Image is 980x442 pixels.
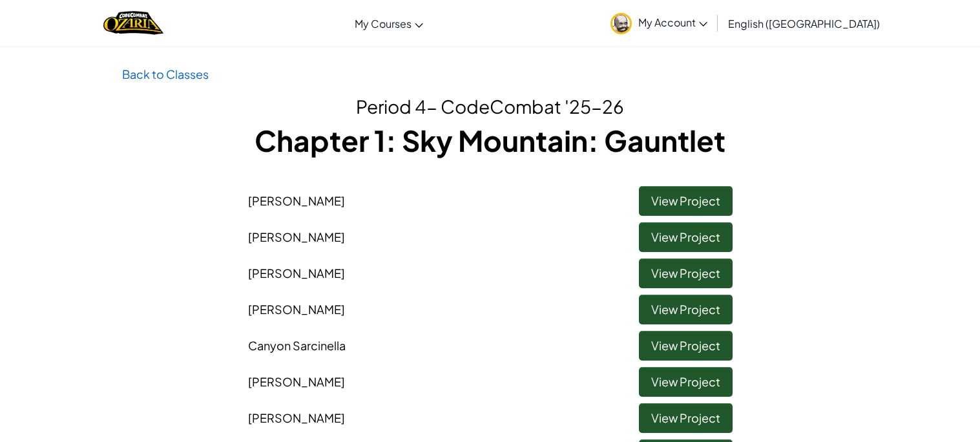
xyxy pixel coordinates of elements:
[122,67,209,81] a: Back to Classes
[248,302,345,317] span: [PERSON_NAME]
[722,6,886,41] a: English ([GEOGRAPHIC_DATA])
[348,6,430,41] a: My Courses
[639,367,733,397] a: View Project
[639,295,733,324] a: View Project
[639,186,733,216] a: View Project
[122,93,859,120] h2: Period 4- CodeCombat '25-26
[248,266,345,280] span: [PERSON_NAME]
[248,338,346,353] span: Canyon Sarcinella
[355,17,412,30] span: My Courses
[610,13,632,34] img: avatar
[103,10,163,36] a: Ozaria by CodeCombat logo
[122,120,859,160] h1: Chapter 1: Sky Mountain: Gauntlet
[248,193,345,208] span: [PERSON_NAME]
[248,229,345,244] span: [PERSON_NAME]
[248,374,345,389] span: [PERSON_NAME]
[103,10,163,36] img: Home
[639,403,733,433] a: View Project
[604,3,714,43] a: My Account
[639,222,733,252] a: View Project
[728,17,880,30] span: English ([GEOGRAPHIC_DATA])
[639,331,733,361] a: View Project
[248,410,345,425] span: [PERSON_NAME]
[639,258,733,288] a: View Project
[638,16,707,29] span: My Account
